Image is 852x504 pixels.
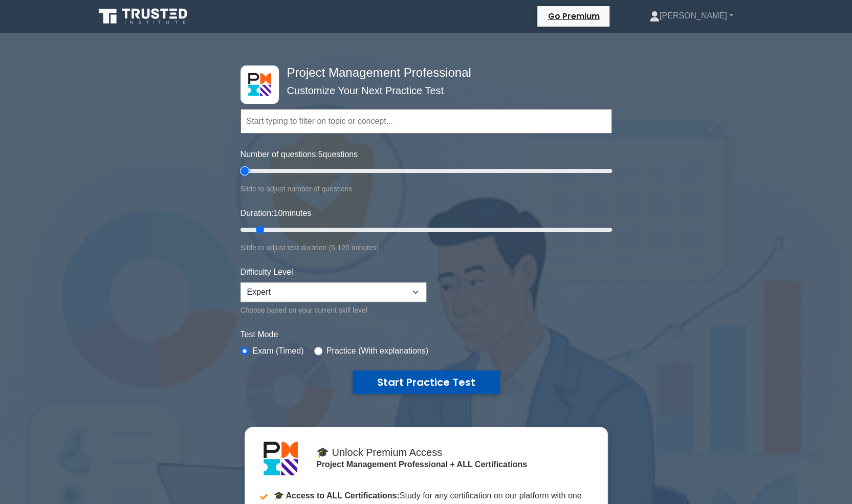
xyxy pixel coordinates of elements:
[283,65,562,80] h4: Project Management Professional
[326,345,428,357] label: Practice (With explanations)
[241,328,612,341] label: Test Mode
[241,207,312,220] label: Duration: minutes
[241,266,293,278] label: Difficulty Level
[273,209,282,217] span: 10
[253,345,304,357] label: Exam (Timed)
[318,150,323,159] span: 5
[241,242,612,254] div: Slide to adjust test duration (5-120 minutes)
[541,8,605,24] a: Go Premium
[241,148,358,161] label: Number of questions: questions
[241,304,426,316] div: Choose based on your current skill level
[241,183,612,195] div: Slide to adjust number of questions
[241,109,612,134] input: Start typing to filter on topic or concept...
[353,370,500,394] button: Start Practice Test
[625,6,758,26] a: [PERSON_NAME]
